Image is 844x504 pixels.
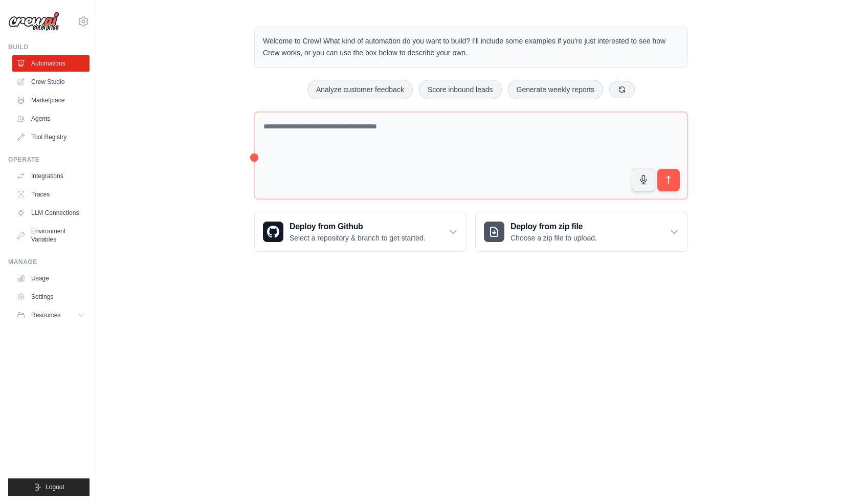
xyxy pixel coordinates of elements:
[8,478,90,496] button: Logout
[8,12,59,31] img: Logo
[8,156,90,164] div: Operate
[46,483,64,491] span: Logout
[307,80,413,99] button: Analyze customer feedback
[12,223,90,248] a: Environment Variables
[510,221,597,233] h3: Deploy from zip file
[8,258,90,266] div: Manage
[12,270,90,287] a: Usage
[290,233,425,243] p: Select a repository & branch to get started.
[12,307,90,323] button: Resources
[12,92,90,108] a: Marketplace
[263,35,679,59] p: Welcome to Crew! What kind of automation do you want to build? I'll include some examples if you'...
[12,74,90,90] a: Crew Studio
[8,43,90,51] div: Build
[31,311,60,319] span: Resources
[12,168,90,184] a: Integrations
[12,205,90,221] a: LLM Connections
[290,221,425,233] h3: Deploy from Github
[508,80,604,99] button: Generate weekly reports
[12,289,90,305] a: Settings
[12,111,90,127] a: Agents
[12,129,90,145] a: Tool Registry
[510,233,597,243] p: Choose a zip file to upload.
[12,186,90,203] a: Traces
[12,55,90,72] a: Automations
[419,80,502,99] button: Score inbound leads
